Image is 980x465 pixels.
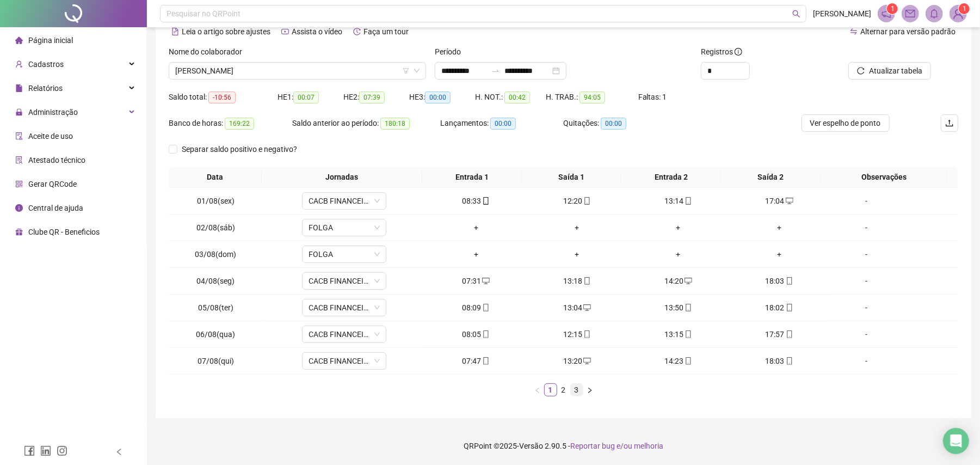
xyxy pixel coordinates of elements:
span: Versão [519,442,543,450]
span: Atestado técnico [28,156,85,164]
span: Página inicial [28,36,73,45]
button: right [583,383,596,396]
span: down [374,304,380,311]
th: Observações [821,167,947,188]
span: desktop [683,277,692,285]
span: mobile [582,277,591,285]
span: audit [15,132,23,140]
a: 1 [545,384,557,396]
button: Atualizar tabela [848,62,931,79]
span: search [792,10,800,18]
div: 14:20 [632,275,724,287]
div: H. NOT.: [475,91,546,103]
a: 2 [558,384,570,396]
span: 94:05 [580,91,605,103]
span: FOLGA [309,246,380,262]
span: CACB FINANCEIRO [309,299,380,316]
div: Saldo anterior ao período: [292,117,440,130]
span: mobile [785,357,793,365]
span: mobile [582,331,591,338]
div: + [632,222,724,234]
th: Data [169,167,262,188]
span: [PERSON_NAME] [813,8,871,20]
span: user-add [15,60,23,68]
div: 17:04 [733,195,825,207]
div: - [834,195,898,207]
div: 13:18 [531,275,624,287]
div: + [430,222,522,234]
li: 1 [544,383,557,396]
div: + [733,222,825,234]
span: left [534,387,541,394]
span: youtube [281,28,289,35]
div: Banco de horas: [169,117,292,130]
span: desktop [785,197,793,205]
span: swap [850,28,858,35]
span: Ver espelho de ponto [810,117,881,129]
span: 00:00 [601,118,626,130]
span: 07/08(qui) [198,357,234,365]
div: 07:31 [430,275,522,287]
li: Próxima página [583,383,596,396]
div: 18:03 [733,275,825,287]
span: Alternar para versão padrão [860,27,956,36]
span: 02/08(sáb) [196,223,235,232]
span: desktop [582,357,591,365]
span: CACB FINANCEIRO [309,353,380,369]
span: mobile [481,197,490,205]
span: Observações [825,171,943,183]
img: 68789 [950,5,966,22]
div: + [430,248,522,260]
div: - [834,222,898,234]
span: 00:42 [504,91,530,103]
li: Página anterior [531,383,544,396]
span: down [374,224,380,231]
div: 13:14 [632,195,724,207]
span: mobile [785,277,793,285]
span: Central de ajuda [28,204,83,212]
label: Nome do colaborador [169,46,249,58]
span: qrcode [15,180,23,188]
span: mobile [481,331,490,338]
span: down [374,198,380,204]
div: Quitações: [563,117,662,130]
span: 07:39 [359,91,385,103]
span: CACB FINANCEIRO [309,326,380,342]
div: HE 3: [409,91,475,103]
div: - [834,328,898,340]
span: FOLGA [309,219,380,236]
span: 03/08(dom) [195,250,237,259]
sup: Atualize o seu contato no menu Meus Dados [959,3,970,14]
span: mail [905,9,915,19]
span: home [15,36,23,44]
span: down [374,331,380,338]
span: gift [15,228,23,236]
span: Administração [28,108,78,117]
label: Período [435,46,468,58]
div: 17:57 [733,328,825,340]
span: Relatórios [28,84,63,93]
sup: 1 [887,3,898,14]
th: Entrada 2 [621,167,721,188]
span: CACB FINANCEIRO [309,273,380,289]
div: Saldo total: [169,91,278,103]
span: mobile [683,357,692,365]
div: 08:05 [430,328,522,340]
span: instagram [57,445,67,456]
div: Lançamentos: [440,117,564,130]
span: 169:22 [225,118,254,130]
span: mobile [582,197,591,205]
span: right [587,387,593,394]
span: desktop [481,277,490,285]
span: Reportar bug e/ou melhoria [570,442,663,450]
span: VINICIUS DA SILVA [175,63,420,79]
span: history [353,28,361,35]
span: Assista o vídeo [292,27,342,36]
span: Registros [701,46,742,58]
div: 13:20 [531,355,624,367]
span: 06/08(qua) [196,330,236,339]
span: info-circle [735,48,742,56]
div: 18:02 [733,302,825,314]
span: left [115,448,123,456]
span: bell [929,9,939,19]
